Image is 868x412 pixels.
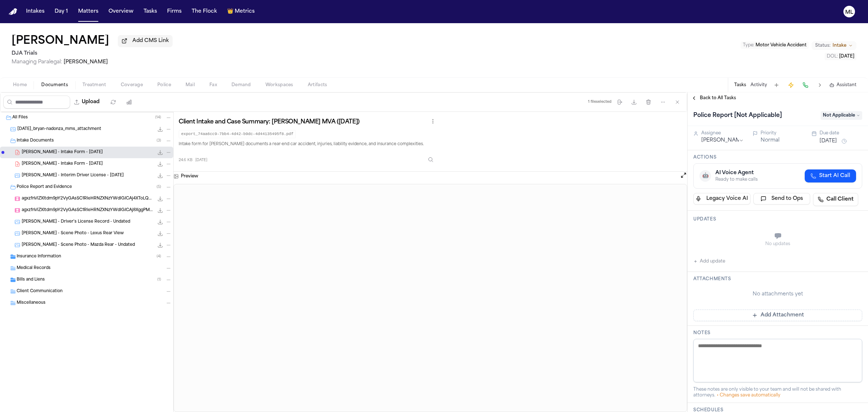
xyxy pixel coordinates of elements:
h3: Attachments [693,276,862,282]
span: DOL : [827,54,838,59]
button: Normal [761,137,779,144]
span: Start AI Call [819,172,850,180]
span: [DATE] [839,54,854,59]
span: Not Applicable [821,111,862,120]
button: crownMetrics [224,5,258,18]
button: Download B. Nadonza - Scene Photo - Mazda Rear - Undated [157,241,164,249]
button: Day 1 [52,5,71,18]
span: Intake Documents [17,138,54,144]
button: Back to All Tasks [688,95,740,101]
button: Add Task [771,80,782,90]
span: [PERSON_NAME] [64,59,108,65]
button: Edit matter name [12,35,109,48]
div: AI Voice Agent [715,169,758,177]
h3: Preview [181,173,198,179]
input: Search files [3,96,70,109]
span: All Files [12,115,28,121]
a: Home [9,8,17,15]
span: agxzfnViZXItdm9pY2VyGAsSC1RleHRNZXNzYWdlGICAj4XToLQKDA.mp4 [22,196,154,202]
span: Assistant [837,82,856,88]
button: Create Immediate Task [786,80,796,90]
button: Upload [70,96,104,109]
span: [DATE]_bryan-nadonza_mms_attachment [17,126,101,133]
span: 24.6 KB [179,157,192,163]
img: Finch Logo [9,8,17,15]
button: Download B. Nadonza - Driver's License Record - Undated [157,218,164,226]
span: Workspaces [265,82,293,88]
h3: Updates [693,216,862,222]
span: ( 4 ) [157,255,161,258]
div: Ready to make calls [715,177,758,182]
text: ML [845,10,853,15]
button: Open preview [680,172,687,179]
span: Mail [186,82,195,88]
span: Intake [833,43,846,49]
span: Documents [41,82,68,88]
button: Download B. Nadonza - Scene Photo - Lexus Rear View [157,230,164,237]
div: Assignee [701,130,744,136]
span: Motor Vehicle Accident [756,43,807,47]
span: ( 1 ) [157,278,161,282]
h3: Notes [693,330,862,336]
span: Fax [209,82,217,88]
h1: [PERSON_NAME] [12,35,109,48]
button: Matters [75,5,101,18]
span: ( 3 ) [157,139,161,143]
button: Open preview [680,172,687,181]
span: Type : [743,43,754,47]
span: Status: [815,43,830,49]
a: Overview [106,5,136,18]
span: Artifacts [308,82,327,88]
span: Back to All Tasks [700,95,736,101]
span: [PERSON_NAME] - Scene Photo - Mazda Rear - Undated [22,242,135,248]
span: Metrics [235,8,255,15]
a: The Flock [189,5,220,18]
span: • Changes save automatically [717,393,780,398]
button: Add Attachment [693,310,862,321]
button: Download B. Nadonza - Intake Form - 9.10.25 [157,149,164,156]
button: Download B. Nadonza - Intake Form - 9.10.25 [157,160,164,168]
div: Due date [820,130,862,136]
button: Make a Call [800,80,810,90]
span: Client Communication [17,289,63,295]
h3: Client Intake and Case Summary: [PERSON_NAME] MVA ([DATE]) [179,118,359,126]
span: [PERSON_NAME] - Scene Photo - Lexus Rear View [22,231,124,237]
button: Edit DOL: 2025-09-09 [825,53,856,60]
button: Edit Type: Motor Vehicle Accident [741,42,809,49]
span: [PERSON_NAME] - Intake Form - [DATE] [22,150,103,156]
button: Snooze task [840,137,848,146]
span: Police Report and Evidence [17,184,72,190]
div: No attachments yet [693,291,862,298]
span: agxzfnViZXItdm9pY2VyGAsSC1RleHRNZXNzYWdlGICAj8XggPMLDA.mp4 [22,207,154,214]
div: These notes are only visible to your team and will not be shared with attorneys. [693,387,862,398]
span: Demand [231,82,251,88]
button: Activity [750,82,767,88]
span: Add CMS Link [132,37,169,45]
span: crown [227,8,233,15]
div: Priority [761,130,803,136]
span: 🤖 [702,172,709,180]
button: [DATE] [820,138,837,145]
button: Add update [693,257,725,266]
span: Coverage [121,82,143,88]
iframe: B. Nadonza - Intake Form - 9.10.25 [174,184,687,412]
span: Insurance Information [17,254,61,260]
span: Bills and Liens [17,277,45,283]
span: Medical Records [17,265,51,272]
button: Tasks [141,5,160,18]
span: Home [13,82,27,88]
span: Managing Paralegal: [12,59,62,65]
span: [PERSON_NAME] - Intake Form - [DATE] [22,161,103,167]
button: Intakes [23,5,47,18]
code: export_74aa6cc9-7bb4-4d42-b9dc-4d44135495f8.pdf [179,130,296,138]
a: Call Client [813,193,858,206]
button: Legacy Voice AI [693,193,750,205]
h3: Actions [693,155,862,160]
span: ( 14 ) [155,115,161,119]
button: Download B. Nadonza - Interim Driver License - 9.8.25 [157,172,164,179]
